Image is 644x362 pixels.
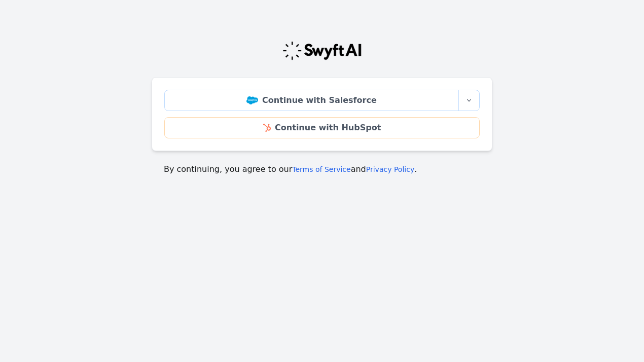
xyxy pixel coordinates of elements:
a: Terms of Service [292,165,350,173]
img: Swyft Logo [282,41,362,61]
a: Continue with HubSpot [164,117,480,138]
a: Privacy Policy [366,165,414,173]
img: Salesforce [246,96,258,104]
p: By continuing, you agree to our and . [164,163,480,175]
a: Continue with Salesforce [164,90,459,111]
img: HubSpot [263,124,271,132]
